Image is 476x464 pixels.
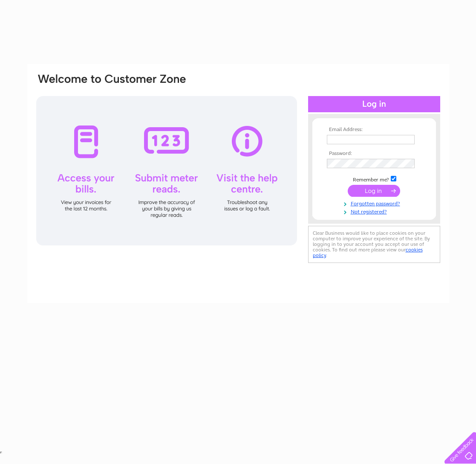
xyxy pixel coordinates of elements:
input: Submit [348,185,400,197]
a: Forgotten password? [327,199,424,207]
a: cookies policy [313,247,423,258]
th: Password: [325,151,424,157]
a: Not registered? [327,207,424,215]
th: Email Address: [325,127,424,133]
td: Remember me? [325,175,424,183]
div: Clear Business would like to place cookies on your computer to improve your experience of the sit... [308,226,440,263]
